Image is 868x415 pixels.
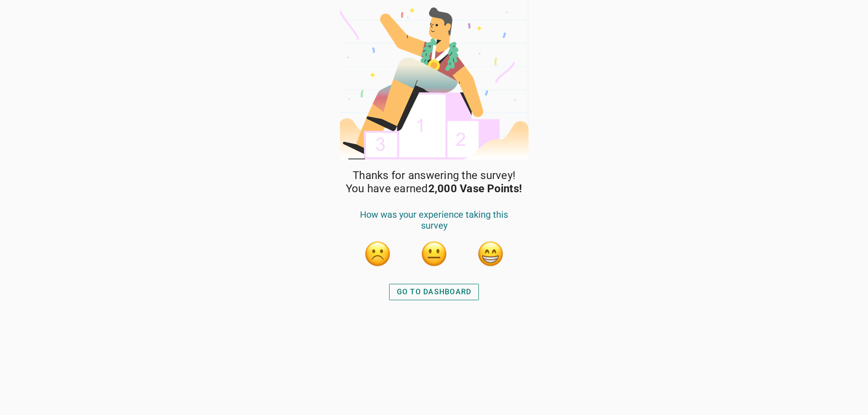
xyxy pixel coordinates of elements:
[428,182,523,195] strong: 2,000 Vase Points!
[349,209,519,240] div: How was your experience taking this survey
[397,287,472,297] div: GO TO DASHBOARD
[353,169,515,182] span: Thanks for answering the survey!
[389,284,479,300] button: GO TO DASHBOARD
[346,182,522,195] span: You have earned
